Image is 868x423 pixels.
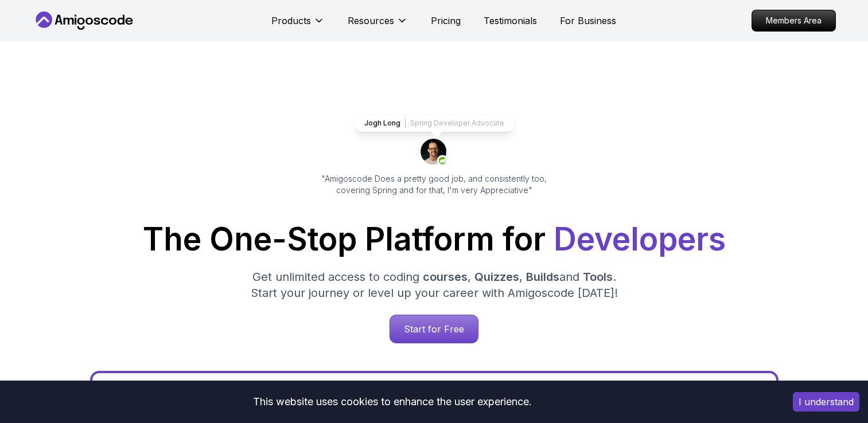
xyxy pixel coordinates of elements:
[348,14,408,37] button: Resources
[410,119,504,128] p: Spring Developer Advocate
[583,270,613,284] span: Tools
[526,270,559,284] span: Builds
[9,389,776,414] div: This website uses cookies to enhance the user experience.
[42,224,827,255] h1: The One-Stop Platform for
[484,14,537,28] a: Testimonials
[306,173,563,196] p: "Amigoscode Does a pretty good job, and consistently too, covering Spring and for that, I'm very ...
[421,139,448,166] img: josh long
[364,119,400,128] p: Jogh Long
[752,10,835,31] p: Members Area
[390,315,478,343] a: Start for Free
[554,220,726,258] span: Developers
[271,14,325,37] button: Products
[348,14,394,28] p: Resources
[390,315,478,343] p: Start for Free
[431,14,461,28] a: Pricing
[793,392,859,412] button: Accept cookies
[560,14,616,28] a: For Business
[423,270,468,284] span: courses
[752,10,836,32] a: Members Area
[271,14,311,28] p: Products
[474,270,519,284] span: Quizzes
[242,269,627,301] p: Get unlimited access to coding , , and . Start your journey or level up your career with Amigosco...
